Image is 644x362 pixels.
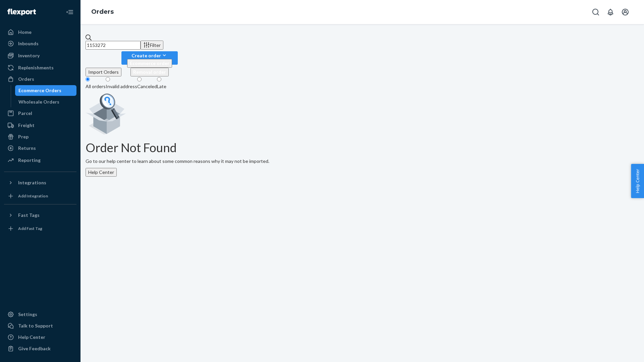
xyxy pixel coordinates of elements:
img: Empty list [86,92,126,134]
h1: Order Not Found [86,141,639,155]
div: Prep [18,133,29,140]
input: Invalid address [106,77,110,81]
div: Give Feedback [18,345,51,352]
a: Prep [4,131,76,142]
div: Add Fast Tag [18,226,42,231]
div: Freight [18,122,35,129]
div: Integrations [18,179,46,186]
button: Close Navigation [63,5,76,19]
button: Give Feedback [4,343,76,354]
div: Add Integration [18,193,48,199]
a: Inbounds [4,38,76,49]
div: Home [18,29,32,36]
div: Invalid address [106,83,137,90]
a: Inventory [4,50,76,61]
div: Create order [127,52,172,59]
button: Help Center [631,164,644,198]
input: All orders [86,77,90,81]
div: Filter [143,42,161,49]
div: Help Center [18,334,45,341]
div: Ecommerce Orders [18,87,61,94]
input: Late [157,77,161,81]
div: Orders [18,76,34,82]
button: Ecommerce order [127,59,172,68]
img: Flexport logo [7,9,36,15]
div: All orders [86,83,106,90]
button: Open notifications [604,5,617,19]
div: Parcel [18,110,32,117]
div: Talk to Support [18,322,53,329]
button: Integrations [4,177,76,188]
button: Open account menu [619,5,632,19]
div: Returns [18,145,36,152]
div: Settings [18,311,37,318]
button: Open Search Box [589,5,602,19]
div: Fast Tags [18,212,40,219]
a: Returns [4,143,76,154]
button: Filter [141,41,163,50]
button: Import Orders [86,68,121,76]
div: Inbounds [18,40,39,47]
a: Talk to Support [4,320,76,331]
a: Help Center [4,332,76,343]
button: Removal order [130,68,169,76]
button: Help Center [86,168,117,177]
p: Go to our help center to learn about some common reasons why it may not be imported. [86,158,639,165]
a: Ecommerce Orders [15,85,77,96]
a: Replenishments [4,62,76,73]
input: Canceled [137,77,142,81]
div: Inventory [18,52,40,59]
span: Removal order [133,69,166,75]
a: Reporting [4,155,76,166]
a: Home [4,27,76,38]
div: Replenishments [18,64,54,71]
div: Canceled [137,83,157,90]
a: Add Integration [4,191,76,201]
button: Create orderEcommerce orderRemoval order [121,51,178,65]
a: Freight [4,120,76,131]
div: Late [157,83,166,90]
div: Reporting [18,157,41,164]
a: Parcel [4,108,76,119]
a: Wholesale Orders [15,97,77,107]
input: Search orders [86,41,141,50]
a: Orders [91,8,114,15]
ol: breadcrumbs [86,2,119,22]
span: Ecommerce order [130,60,169,66]
button: Fast Tags [4,210,76,221]
a: Orders [4,74,76,84]
div: Wholesale Orders [18,99,59,105]
a: Add Fast Tag [4,223,76,234]
a: Settings [4,309,76,320]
